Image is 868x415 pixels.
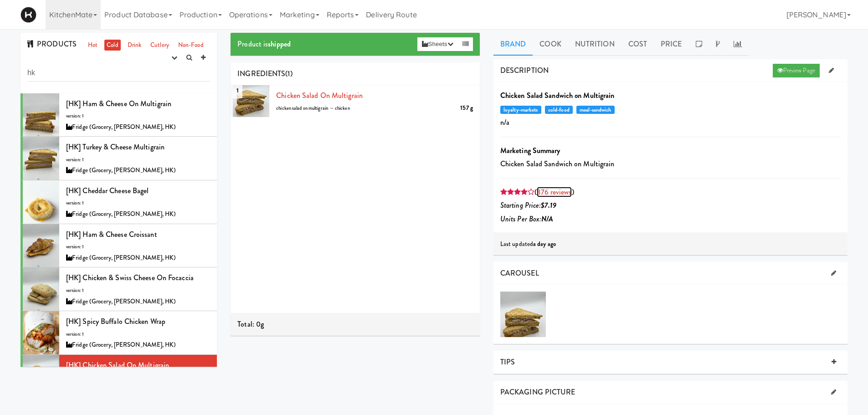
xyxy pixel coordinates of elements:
[66,296,210,307] div: Fridge (Grocery, [PERSON_NAME], HK)
[66,331,84,338] span: version: 1
[568,33,621,56] a: Nutrition
[66,113,84,119] span: version: 1
[500,116,841,129] p: n/a
[66,252,210,264] div: Fridge (Grocery, [PERSON_NAME], HK)
[621,33,654,56] a: Cost
[66,287,84,294] span: version: 1
[285,68,292,79] span: (1)
[66,243,84,250] span: version: 1
[21,7,36,23] img: Micromart
[500,157,841,171] p: Chicken Salad Sandwich on Multigrain
[576,106,615,114] span: meal-sandwich
[500,200,556,210] i: Starting Price:
[500,90,615,101] b: Chicken Salad Sandwich on Multigrain
[66,316,165,327] span: [HK] Spicy Buffalo Chicken Wrap
[500,106,541,114] span: loyalty-markets
[176,40,206,51] a: Non-Food
[237,319,264,329] span: Total: 0g
[66,209,210,220] div: Fridge (Grocery, [PERSON_NAME], HK)
[500,387,575,397] span: PACKAGING PICTURE
[21,137,217,180] li: [HK] Turkey & Cheese Multigrainversion: 1Fridge (Grocery, [PERSON_NAME], HK)
[545,106,573,114] span: cold-food
[66,142,164,152] span: [HK] Turkey & Cheese Multigrain
[21,93,217,137] li: [HK] Ham & Cheese on Multigrainversion: 1Fridge (Grocery, [PERSON_NAME], HK)
[125,40,144,51] a: Drink
[460,102,473,114] div: 157 g
[533,240,556,248] b: a day ago
[21,224,217,268] li: [HK] Ham & Cheese Croissantversion: 1Fridge (Grocery, [PERSON_NAME], HK)
[493,33,533,56] a: Brand
[237,68,285,79] span: INGREDIENTS
[21,267,217,311] li: [HK] Chicken & Swiss Cheese On Focacciaversion: 1Fridge (Grocery, [PERSON_NAME], HK)
[268,39,291,49] b: shipped
[66,165,210,176] div: Fridge (Grocery, [PERSON_NAME], HK)
[104,40,120,51] a: Cold
[654,33,689,56] a: Price
[500,214,554,224] i: Units Per Box:
[233,82,242,98] span: 1
[533,33,568,56] a: Cook
[66,360,169,370] span: [HK] Chicken Salad on Multigrain
[148,40,171,51] a: Cutlery
[773,64,820,77] a: Preview Page
[500,65,549,76] span: DESCRIPTION
[541,200,556,210] b: $7.19
[66,98,171,109] span: [HK] Ham & Cheese on Multigrain
[66,200,84,206] span: version: 1
[66,229,157,240] span: [HK] Ham & Cheese Croissant
[21,180,217,224] li: [HK] Cheddar Cheese Bagelversion: 1Fridge (Grocery, [PERSON_NAME], HK)
[231,85,480,117] li: 1Chicken Salad on Multigrain157 gchicken salad on multigrain → chicken
[66,339,210,351] div: Fridge (Grocery, [PERSON_NAME], HK)
[537,187,571,197] a: 376 reviews
[541,214,553,224] b: N/A
[276,90,363,101] a: Chicken Salad on Multigrain
[66,156,84,163] span: version: 1
[500,145,560,156] b: Marketing Summary
[500,185,841,199] div: ( )
[500,268,539,278] span: CAROUSEL
[237,39,291,49] span: Product is
[500,357,515,367] span: TIPS
[86,40,100,51] a: Hot
[21,355,217,399] li: [HK] Chicken Salad on Multigrainversion: 1Fridge (Grocery, [PERSON_NAME], HK)
[66,272,194,283] span: [HK] Chicken & Swiss Cheese On Focaccia
[500,240,556,248] span: Last updated
[66,122,210,133] div: Fridge (Grocery, [PERSON_NAME], HK)
[27,39,77,49] span: PRODUCTS
[276,105,349,112] span: chicken salad on multigrain → chicken
[417,37,457,51] button: Sheets
[21,311,217,355] li: [HK] Spicy Buffalo Chicken Wrapversion: 1Fridge (Grocery, [PERSON_NAME], HK)
[66,185,149,196] span: [HK] Cheddar Cheese Bagel
[27,65,210,82] input: Search dishes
